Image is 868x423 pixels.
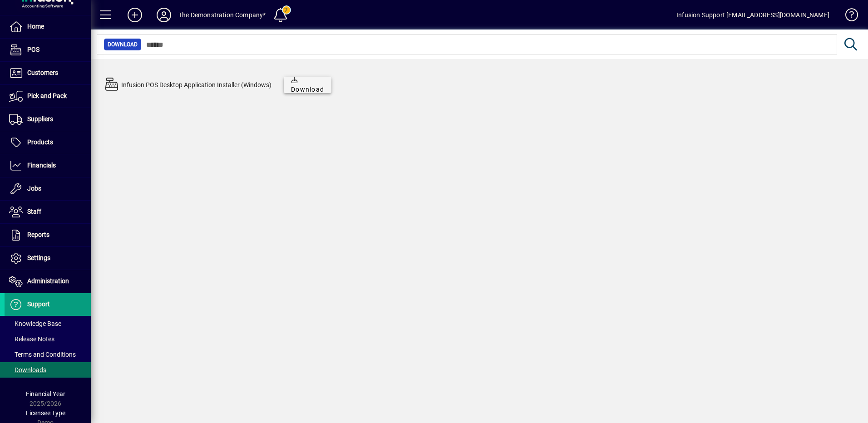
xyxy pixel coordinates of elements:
[27,46,39,53] span: POS
[27,23,44,30] span: Home
[5,224,91,246] a: Reports
[5,62,91,84] a: Customers
[27,254,50,261] span: Settings
[27,92,67,99] span: Pick and Pack
[27,138,53,146] span: Products
[27,69,58,76] span: Customers
[178,8,266,22] div: The Demonstration Company*
[27,208,41,215] span: Staff
[27,162,56,169] span: Financials
[284,77,331,93] a: Download
[5,270,91,293] a: Administration
[27,115,53,123] span: Suppliers
[9,335,54,343] span: Release Notes
[5,39,91,61] a: POS
[9,351,76,358] span: Terms and Conditions
[9,366,46,374] span: Downloads
[5,362,91,378] a: Downloads
[27,277,69,285] span: Administration
[121,71,272,98] td: Infusion POS Desktop Application Installer (Windows)
[5,108,91,131] a: Suppliers
[27,231,49,238] span: Reports
[5,347,91,362] a: Terms and Conditions
[108,40,138,49] span: Download
[9,320,61,327] span: Knowledge Base
[5,201,91,223] a: Staff
[5,316,91,331] a: Knowledge Base
[291,75,324,94] span: Download
[120,7,149,23] button: Add
[26,390,65,398] span: Financial Year
[5,15,91,38] a: Home
[838,2,857,31] a: Knowledge Base
[5,247,91,270] a: Settings
[5,154,91,177] a: Financials
[676,8,829,22] div: Infusion Support [EMAIL_ADDRESS][DOMAIN_NAME]
[149,7,178,23] button: Profile
[5,131,91,154] a: Products
[5,85,91,108] a: Pick and Pack
[5,331,91,347] a: Release Notes
[27,300,50,308] span: Support
[5,177,91,200] a: Jobs
[27,185,41,192] span: Jobs
[26,409,65,417] span: Licensee Type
